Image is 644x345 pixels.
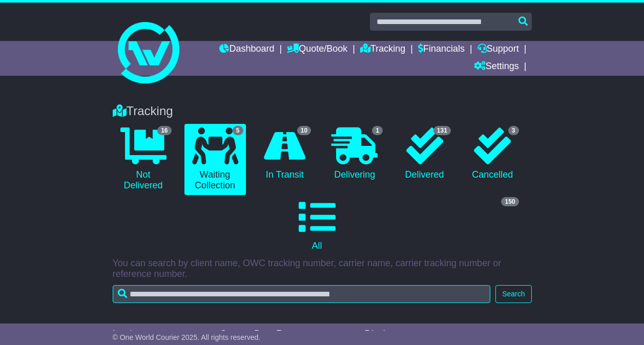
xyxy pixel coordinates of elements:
a: 131 Delivered [396,124,453,184]
a: 1 Delivering [324,124,385,184]
a: Dashboard [219,41,274,58]
span: 3 [508,126,519,135]
span: 16 [157,126,171,135]
div: Tracking [108,104,537,119]
a: 150 All [113,195,522,255]
a: 3 Cancelled [464,124,522,184]
div: Custom Date Range [220,329,352,340]
a: 16 Not Delivered [113,124,174,195]
a: 5 Waiting Collection [184,124,246,195]
span: 10 [297,126,311,135]
p: You can search by client name, OWC tracking number, carrier name, carrier tracking number or refe... [113,258,532,280]
div: Display [365,329,420,340]
a: Quote/Book [287,41,347,58]
span: 150 [501,197,518,206]
span: 1 [372,126,383,135]
a: Financials [418,41,465,58]
div: Invoice [113,329,210,340]
span: © One World Courier 2025. All rights reserved. [113,333,261,341]
button: Search [495,285,531,303]
a: 10 In Transit [256,124,314,184]
span: 5 [233,126,243,135]
a: Support [477,41,519,58]
a: Settings [474,58,519,76]
a: Tracking [360,41,405,58]
span: 131 [433,126,451,135]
